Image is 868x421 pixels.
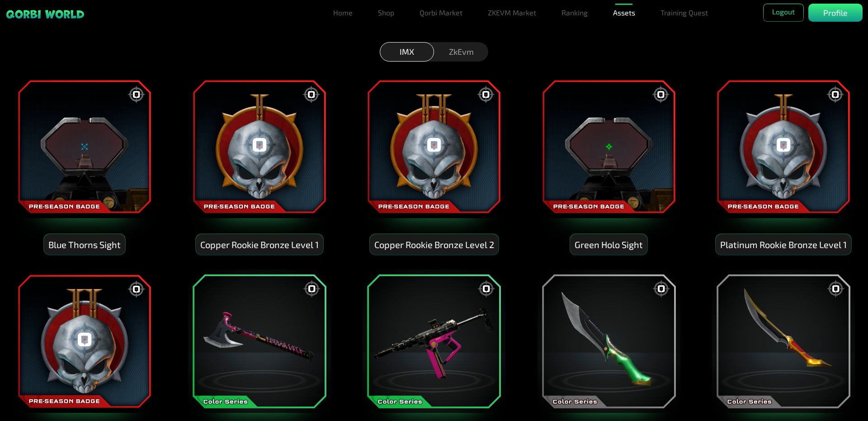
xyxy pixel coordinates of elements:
[558,4,591,22] a: Ranking
[657,4,712,22] a: Training Quest
[196,234,323,255] div: Copper Rookie Bronze Level 1
[44,234,125,255] div: Blue Thorns Sight
[434,42,488,62] div: ZkEvm
[823,7,848,19] p: Profile
[716,234,851,255] div: Platinum Rookie Bronze Level 1
[370,234,499,255] div: Copper Rookie Bronze Level 2
[416,4,466,22] a: Qorbi Market
[362,74,506,219] img: Copper Rookie Bronze Level 2
[12,74,157,219] img: Blue Thorns Sight
[362,269,506,414] img: Ashen Camellia Dark Camo
[570,234,647,255] div: Green Holo Sight
[5,9,85,19] img: sticky brand-logo
[12,269,157,414] img: Platinum Rookie Bronze Level 2
[187,74,332,219] img: Copper Rookie Bronze Level 1
[537,74,681,219] img: Green Holo Sight
[380,42,434,62] div: IMX
[711,269,856,414] img: Crimson King Dark Basic
[330,4,356,22] a: Home
[374,4,398,22] a: Shop
[187,269,332,414] img: Ashen Camellia Dark Camo
[711,74,856,219] img: Platinum Rookie Bronze Level 1
[763,4,804,22] button: Logout
[609,4,639,22] a: Assets
[484,4,540,22] a: ZKEVM Market
[537,269,681,414] img: Ashen Clover Dark Basic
